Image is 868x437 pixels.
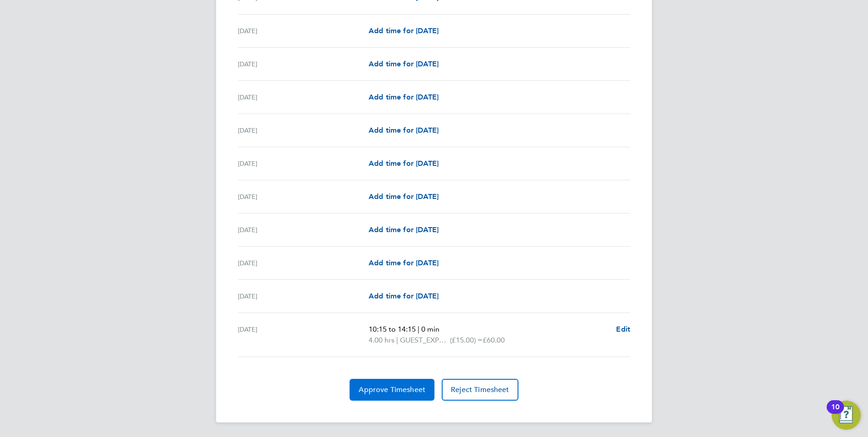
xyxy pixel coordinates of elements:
[616,325,630,333] span: Edit
[832,401,861,430] button: Open Resource Center, 10 new notifications
[369,59,439,70] a: Add time for [DATE]
[238,324,369,346] div: [DATE]
[238,258,369,268] div: [DATE]
[369,191,439,202] a: Add time for [DATE]
[400,335,450,346] span: GUEST_EXPERIENCE
[238,59,369,70] div: [DATE]
[369,126,439,134] span: Add time for [DATE]
[442,379,518,401] button: Reject Timesheet
[369,336,395,344] span: 4.00 hrs
[369,159,439,168] span: Add time for [DATE]
[396,336,398,344] span: |
[369,25,439,36] a: Add time for [DATE]
[421,325,439,333] span: 0 min
[359,385,425,394] span: Approve Timesheet
[369,92,439,103] a: Add time for [DATE]
[369,258,439,267] span: Add time for [DATE]
[831,407,839,419] div: 10
[238,191,369,202] div: [DATE]
[238,158,369,169] div: [DATE]
[369,26,439,35] span: Add time for [DATE]
[418,325,419,333] span: |
[616,324,630,335] a: Edit
[238,25,369,36] div: [DATE]
[369,258,439,268] a: Add time for [DATE]
[369,225,439,234] span: Add time for [DATE]
[369,325,416,333] span: 10:15 to 14:15
[369,292,439,300] span: Add time for [DATE]
[369,60,439,68] span: Add time for [DATE]
[238,291,369,302] div: [DATE]
[369,158,439,169] a: Add time for [DATE]
[369,93,439,101] span: Add time for [DATE]
[350,379,434,401] button: Approve Timesheet
[369,192,439,201] span: Add time for [DATE]
[451,385,509,394] span: Reject Timesheet
[238,125,369,136] div: [DATE]
[238,92,369,103] div: [DATE]
[483,336,505,344] span: £60.00
[369,291,439,302] a: Add time for [DATE]
[450,336,483,344] span: (£15.00) =
[369,125,439,136] a: Add time for [DATE]
[369,224,439,235] a: Add time for [DATE]
[238,224,369,235] div: [DATE]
